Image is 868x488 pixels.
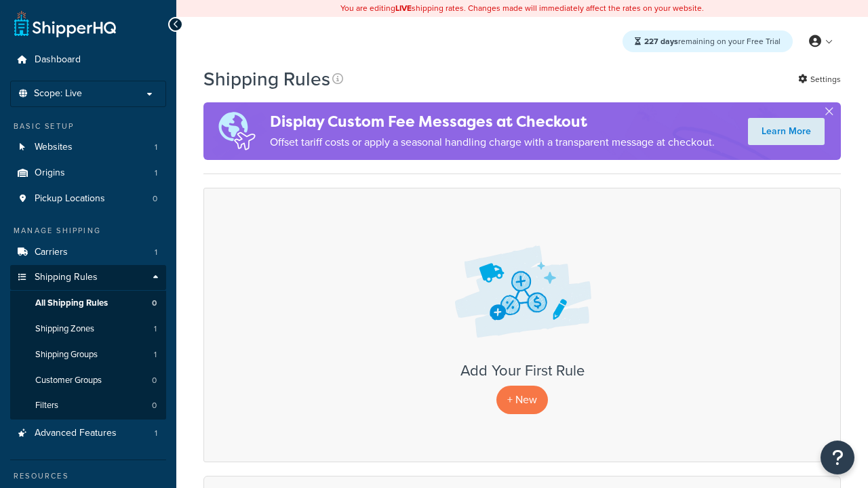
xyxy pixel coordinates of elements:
span: Pickup Locations [35,193,105,205]
a: Origins 1 [10,161,166,186]
li: Carriers [10,240,166,265]
span: Dashboard [35,54,81,66]
h4: Display Custom Fee Messages at Checkout [270,110,715,133]
span: 1 [155,167,157,179]
span: Customer Groups [35,375,102,386]
li: Filters [10,393,166,418]
img: duties-banner-06bc72dcb5fe05cb3f9472aba00be2ae8eb53ab6f0d8bb03d382ba314ac3c341.png [203,102,270,160]
span: Filters [35,400,58,411]
span: Origins [35,167,65,179]
a: Shipping Groups 1 [10,342,166,367]
a: Filters 0 [10,393,166,418]
span: Shipping Rules [35,272,98,283]
div: remaining on your Free Trial [623,30,793,52]
a: Pickup Locations 0 [10,186,166,211]
button: Open Resource Center [821,441,854,474]
li: Websites [10,135,166,160]
a: ShipperHQ Home [14,10,116,37]
span: Shipping Zones [35,323,94,335]
b: LIVE [395,2,412,14]
li: Pickup Locations [10,186,166,211]
li: Origins [10,161,166,186]
strong: 227 days [644,35,678,47]
a: Learn More [748,118,825,145]
span: 1 [154,349,157,361]
span: 1 [155,428,157,439]
span: Scope: Live [34,88,82,100]
span: Shipping Groups [35,349,98,361]
p: Offset tariff costs or apply a seasonal handling charge with a transparent message at checkout. [270,133,715,152]
span: 1 [155,142,157,153]
a: Websites 1 [10,135,166,160]
span: Carriers [35,247,68,258]
div: Resources [10,470,166,482]
li: Shipping Rules [10,265,166,420]
span: 1 [154,323,157,335]
div: Basic Setup [10,121,166,132]
li: Advanced Features [10,421,166,446]
a: Settings [798,70,841,89]
span: Advanced Features [35,428,117,439]
h3: Add Your First Rule [218,363,827,379]
h1: Shipping Rules [203,66,330,92]
li: Customer Groups [10,368,166,393]
p: + New [496,386,548,413]
a: Dashboard [10,47,166,73]
a: Shipping Zones 1 [10,317,166,342]
span: 0 [152,400,157,411]
li: Shipping Groups [10,342,166,367]
span: Websites [35,142,73,153]
a: Advanced Features 1 [10,421,166,446]
a: All Shipping Rules 0 [10,291,166,316]
span: 0 [152,375,157,386]
span: 1 [155,247,157,258]
a: Shipping Rules [10,265,166,290]
li: Shipping Zones [10,317,166,342]
div: Manage Shipping [10,225,166,237]
span: 0 [152,298,157,309]
span: All Shipping Rules [35,298,108,309]
a: Carriers 1 [10,240,166,265]
span: 0 [153,193,157,205]
li: All Shipping Rules [10,291,166,316]
a: Customer Groups 0 [10,368,166,393]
